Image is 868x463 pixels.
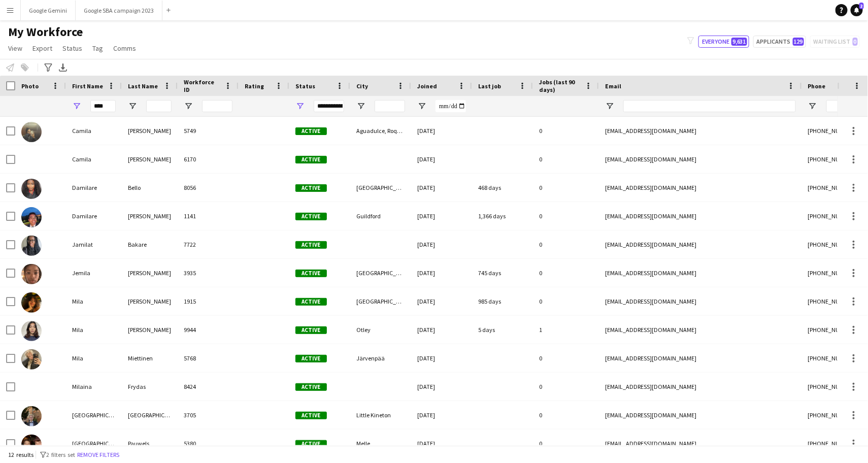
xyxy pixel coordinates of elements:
[533,316,599,344] div: 1
[66,316,122,344] div: Mila
[436,100,466,112] input: Joined Filter Input
[411,174,472,202] div: [DATE]
[28,42,56,55] a: Export
[859,3,864,9] span: 2
[417,102,426,111] button: Open Filter Menu
[122,287,178,315] div: [PERSON_NAME]
[295,127,327,135] span: Active
[128,102,137,111] button: Open Filter Menu
[599,174,802,202] div: [EMAIL_ADDRESS][DOMAIN_NAME]
[295,383,327,391] span: Active
[66,373,122,401] div: Milaina
[66,401,122,429] div: [GEOGRAPHIC_DATA]
[21,292,42,313] img: Mila Harrison
[178,429,239,457] div: 5380
[21,122,42,142] img: Camila Paiva Diaz
[178,287,239,315] div: 1915
[122,202,178,230] div: [PERSON_NAME]
[21,82,39,90] span: Photo
[245,82,264,90] span: Rating
[356,102,365,111] button: Open Filter Menu
[350,117,411,145] div: Aguadulce, Roquetas de Mar
[57,61,69,74] app-action-btn: Export XLSX
[21,179,42,199] img: Damilare Bello
[533,373,599,401] div: 0
[599,287,802,315] div: [EMAIL_ADDRESS][DOMAIN_NAME]
[42,61,54,74] app-action-btn: Advanced filters
[122,230,178,258] div: Bakare
[533,287,599,315] div: 0
[533,117,599,145] div: 0
[808,82,826,90] span: Phone
[295,156,327,163] span: Active
[8,44,22,53] span: View
[109,42,140,55] a: Comms
[122,344,178,372] div: Miettinen
[533,401,599,429] div: 0
[66,287,122,315] div: Mila
[21,349,42,370] img: Mila Miettinen
[66,230,122,258] div: Jamilat
[599,202,802,230] div: [EMAIL_ADDRESS][DOMAIN_NAME]
[350,344,411,372] div: Järvenpää
[21,435,42,455] img: Milan Pauwels
[295,213,327,220] span: Active
[66,429,122,457] div: [GEOGRAPHIC_DATA]
[66,145,122,173] div: Camila
[202,100,232,112] input: Workforce ID Filter Input
[62,44,82,53] span: Status
[21,321,42,341] img: Mila Lee
[599,401,802,429] div: [EMAIL_ADDRESS][DOMAIN_NAME]
[72,82,103,90] span: First Name
[472,202,533,230] div: 1,366 days
[178,145,239,173] div: 6170
[295,241,327,249] span: Active
[122,145,178,173] div: [PERSON_NAME]
[411,202,472,230] div: [DATE]
[66,174,122,202] div: Damilare
[21,264,42,284] img: Jemila Thomas
[72,102,81,111] button: Open Filter Menu
[599,316,802,344] div: [EMAIL_ADDRESS][DOMAIN_NAME]
[350,429,411,457] div: Melle
[411,429,472,457] div: [DATE]
[66,344,122,372] div: Mila
[411,259,472,287] div: [DATE]
[178,344,239,372] div: 5768
[32,44,52,53] span: Export
[295,270,327,277] span: Active
[350,287,411,315] div: [GEOGRAPHIC_DATA]
[350,401,411,429] div: Little Kineton
[793,38,804,46] span: 129
[295,440,327,448] span: Active
[122,373,178,401] div: Frydas
[295,355,327,362] span: Active
[184,78,220,93] span: Workforce ID
[533,202,599,230] div: 0
[411,401,472,429] div: [DATE]
[350,174,411,202] div: [GEOGRAPHIC_DATA]
[599,373,802,401] div: [EMAIL_ADDRESS][DOMAIN_NAME]
[478,82,501,90] span: Last job
[605,102,614,111] button: Open Filter Menu
[122,174,178,202] div: Bello
[417,82,437,90] span: Joined
[411,373,472,401] div: [DATE]
[599,145,802,173] div: [EMAIL_ADDRESS][DOMAIN_NAME]
[178,373,239,401] div: 8424
[411,287,472,315] div: [DATE]
[411,344,472,372] div: [DATE]
[113,44,136,53] span: Comms
[90,100,116,112] input: First Name Filter Input
[350,316,411,344] div: Otley
[128,82,158,90] span: Last Name
[472,316,533,344] div: 5 days
[178,401,239,429] div: 3705
[295,412,327,419] span: Active
[698,36,749,48] button: Everyone9,631
[21,207,42,227] img: Damilare Williams-Shires
[76,1,162,20] button: Google SBA campaign 2023
[375,100,405,112] input: City Filter Input
[605,82,621,90] span: Email
[122,316,178,344] div: [PERSON_NAME]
